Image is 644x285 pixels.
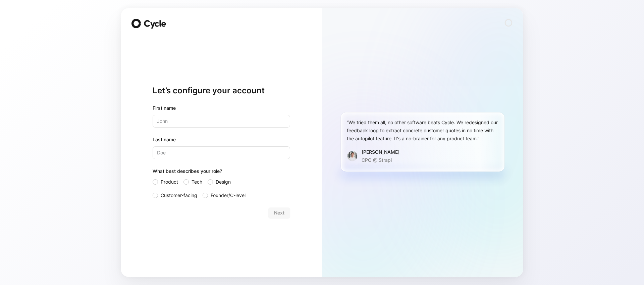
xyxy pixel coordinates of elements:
[153,167,290,178] div: What best describes your role?
[362,148,399,156] div: [PERSON_NAME]
[153,104,290,112] div: First name
[153,146,290,159] input: Doe
[347,118,498,143] div: “We tried them all, no other software beats Cycle. We redesigned our feedback loop to extract con...
[153,85,290,96] h1: Let’s configure your account
[192,178,202,186] span: Tech
[161,191,197,199] span: Customer-facing
[362,156,399,164] p: CPO @ Strapi
[153,115,290,128] input: John
[161,178,178,186] span: Product
[153,136,290,144] label: Last name
[211,191,246,199] span: Founder/C-level
[216,178,231,186] span: Design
